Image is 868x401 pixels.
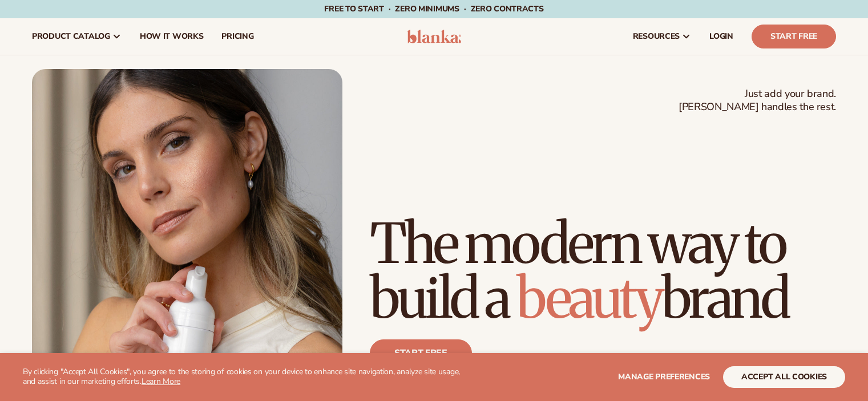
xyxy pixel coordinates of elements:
[618,366,710,388] button: Manage preferences
[624,18,700,55] a: resources
[709,32,733,41] span: LOGIN
[679,87,836,114] span: Just add your brand. [PERSON_NAME] handles the rest.
[23,18,131,55] a: product catalog
[131,18,213,55] a: How It Works
[618,371,710,382] span: Manage preferences
[723,366,845,388] button: accept all cookies
[633,32,680,41] span: resources
[140,32,204,41] span: How It Works
[700,18,742,55] a: LOGIN
[370,216,836,326] h1: The modern way to build a brand
[752,25,836,48] a: Start Free
[142,376,180,387] a: Learn More
[212,18,263,55] a: pricing
[370,339,472,367] a: Start free
[516,264,661,333] span: beauty
[407,30,461,43] img: logo
[324,3,543,14] span: Free to start · ZERO minimums · ZERO contracts
[221,32,253,41] span: pricing
[23,367,473,387] p: By clicking "Accept All Cookies", you agree to the storing of cookies on your device to enhance s...
[32,32,110,41] span: product catalog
